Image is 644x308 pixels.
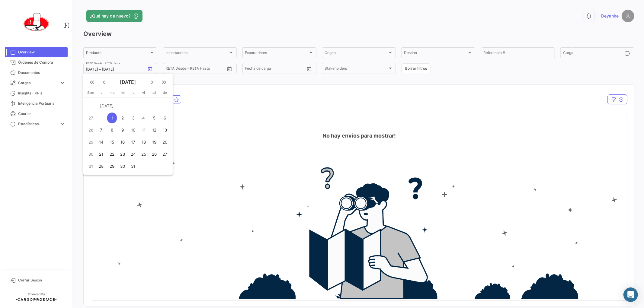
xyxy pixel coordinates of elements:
div: 6 [160,113,170,123]
div: 14 [97,137,106,148]
button: 29 de julio de 2025 [107,160,117,172]
button: 1 de julio de 2025 [107,112,117,124]
button: 21 de julio de 2025 [96,148,107,160]
div: 5 [149,113,159,123]
button: 12 de julio de 2025 [149,124,159,136]
span: mi [121,90,125,95]
div: 9 [118,125,127,135]
div: 21 [97,149,106,160]
button: 3 de julio de 2025 [128,112,139,124]
div: 19 [149,137,159,148]
div: 17 [129,137,138,148]
div: 2 [118,113,127,123]
div: 25 [139,149,148,160]
div: 12 [149,125,159,135]
button: 6 de julio de 2025 [159,112,170,124]
div: 8 [107,125,117,135]
button: 9 de julio de 2025 [117,124,128,136]
div: 15 [107,137,117,148]
div: 18 [139,137,148,148]
button: 20 de julio de 2025 [159,136,170,148]
button: 7 de julio de 2025 [96,124,107,136]
span: ma [110,90,114,95]
div: Abrir Intercom Messenger [623,287,638,302]
div: 29 [107,161,117,172]
span: sá [152,90,156,95]
div: 24 [129,149,138,160]
button: 15 de julio de 2025 [107,136,117,148]
div: 30 [118,161,127,172]
mat-icon: keyboard_double_arrow_right [161,79,168,86]
div: 28 [97,161,106,172]
button: 23 de julio de 2025 [117,148,128,160]
button: 16 de julio de 2025 [117,136,128,148]
button: 30 de julio de 2025 [117,160,128,172]
button: 11 de julio de 2025 [139,124,149,136]
span: vi [142,90,145,95]
div: 13 [160,125,170,135]
button: 4 de julio de 2025 [139,112,149,124]
div: 3 [129,113,138,123]
span: do [163,90,167,95]
button: 5 de julio de 2025 [149,112,159,124]
button: 14 de julio de 2025 [96,136,107,148]
button: 24 de julio de 2025 [128,148,139,160]
div: 20 [160,137,170,148]
td: [DATE]. [96,100,170,112]
button: 13 de julio de 2025 [159,124,170,136]
div: 10 [129,125,138,135]
button: 8 de julio de 2025 [107,124,117,136]
button: 25 de julio de 2025 [139,148,149,160]
span: [DATE] [110,79,146,85]
td: 29 [86,136,96,148]
td: 28 [86,124,96,136]
td: 30 [86,148,96,160]
span: ju [132,90,135,95]
td: 31 [86,160,96,172]
div: 26 [149,149,159,160]
button: 19 de julio de 2025 [149,136,159,148]
div: 7 [97,125,106,135]
td: 27 [86,112,96,124]
th: Sem [86,90,96,97]
button: 27 de julio de 2025 [159,148,170,160]
div: 27 [160,149,170,160]
div: 4 [139,113,148,123]
mat-icon: keyboard_arrow_right [149,79,156,86]
button: 22 de julio de 2025 [107,148,117,160]
div: 16 [118,137,127,148]
div: 22 [107,149,117,160]
button: 18 de julio de 2025 [139,136,149,148]
div: 31 [129,161,138,172]
button: 2 de julio de 2025 [117,112,128,124]
button: 28 de julio de 2025 [96,160,107,172]
span: lu [100,90,103,95]
mat-icon: keyboard_double_arrow_left [88,79,95,86]
button: 10 de julio de 2025 [128,124,139,136]
div: 1 [107,113,117,123]
div: 23 [118,149,127,160]
button: 31 de julio de 2025 [128,160,139,172]
div: 11 [139,125,148,135]
button: 26 de julio de 2025 [149,148,159,160]
button: 17 de julio de 2025 [128,136,139,148]
mat-icon: keyboard_arrow_left [100,79,107,86]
